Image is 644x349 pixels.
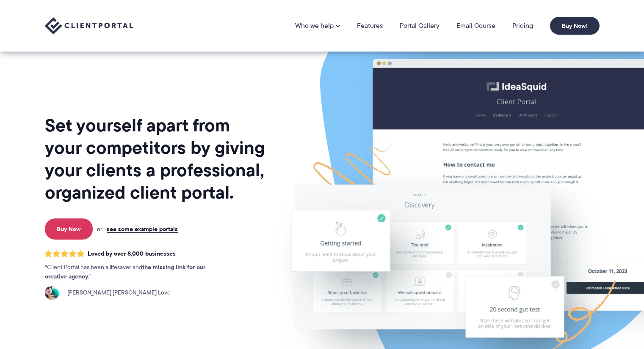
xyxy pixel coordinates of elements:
span: [PERSON_NAME] [PERSON_NAME] Love [63,288,171,297]
a: Buy Now! [550,17,600,35]
a: Features [357,22,383,29]
a: Email Course [456,22,495,29]
a: Buy Now [45,218,93,240]
span: or [97,225,102,233]
h1: Set yourself apart from your competitors by giving your clients a professional, organized client ... [45,114,267,204]
a: Pricing [512,22,533,29]
a: see some example portals [107,225,178,233]
span: Loved by over 8,000 businesses [88,250,176,257]
strong: the missing link for our creative agency [45,262,205,281]
a: Who we help [295,22,340,29]
p: Client Portal has been a lifesaver and . [45,263,223,281]
a: Portal Gallery [400,22,439,29]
